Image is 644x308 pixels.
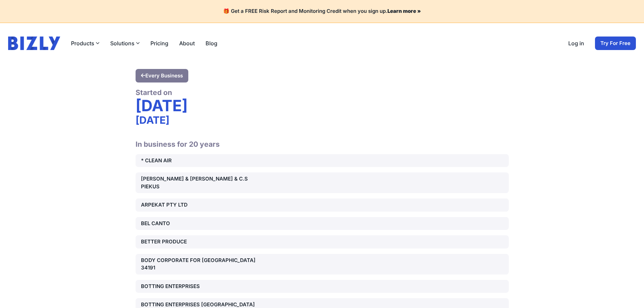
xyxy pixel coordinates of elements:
[387,8,421,14] a: Learn more »
[136,235,509,248] a: BETTER PRODUCE
[141,201,260,209] div: ARPEKAT PTY LTD
[141,257,260,272] div: BODY CORPORATE FOR [GEOGRAPHIC_DATA] 34191
[110,39,140,47] button: Solutions
[568,39,584,47] a: Log in
[136,97,509,114] div: [DATE]
[136,198,509,212] a: ARPEKAT PTY LTD
[595,37,636,50] a: Try For Free
[136,88,509,97] div: Started on
[141,175,260,190] div: [PERSON_NAME] & [PERSON_NAME] & C.S PIEKUS
[136,280,509,293] a: BOTTING ENTERPRISES
[141,157,260,165] div: * CLEAN AIR
[71,39,99,47] button: Products
[150,39,168,47] a: Pricing
[136,254,509,275] a: BODY CORPORATE FOR [GEOGRAPHIC_DATA] 34191
[136,69,188,82] a: Every Business
[136,217,509,230] a: BEL CANTO
[136,172,509,193] a: [PERSON_NAME] & [PERSON_NAME] & C.S PIEKUS
[136,114,509,126] div: [DATE]
[206,39,217,47] a: Blog
[136,154,509,167] a: * CLEAN AIR
[179,39,195,47] a: About
[8,8,636,15] h4: 🎁 Get a FREE Risk Report and Monitoring Credit when you sign up.
[141,220,260,228] div: BEL CANTO
[141,238,260,246] div: BETTER PRODUCE
[141,283,260,290] div: BOTTING ENTERPRISES
[136,132,509,149] h2: In business for 20 years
